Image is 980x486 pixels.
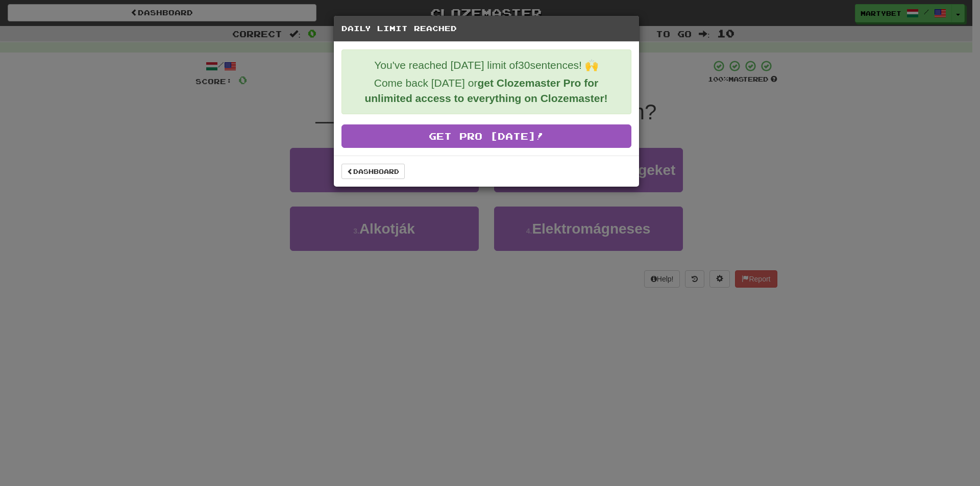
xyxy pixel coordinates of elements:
[341,23,631,34] h5: Daily Limit Reached
[350,58,623,73] p: You've reached [DATE] limit of 30 sentences! 🙌
[364,77,607,104] strong: get Clozemaster Pro for unlimited access to everything on Clozemaster!
[350,75,623,106] p: Come back [DATE] or
[341,164,405,179] a: Dashboard
[341,124,631,148] a: Get Pro [DATE]!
